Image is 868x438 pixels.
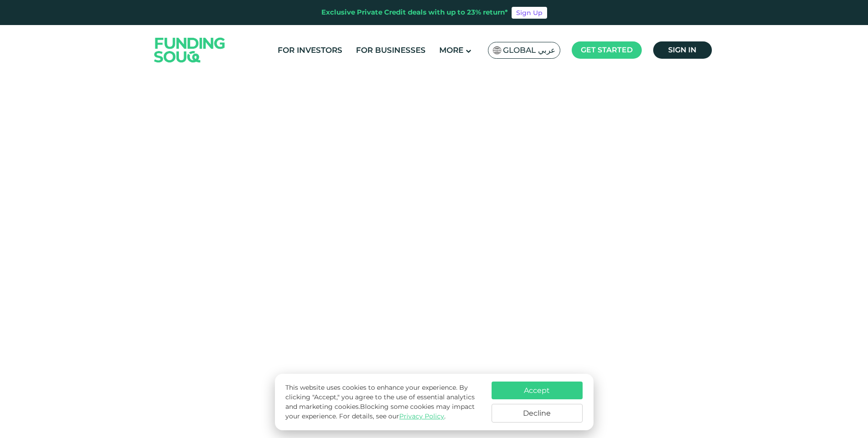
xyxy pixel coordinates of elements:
[492,382,583,399] button: Accept
[668,46,696,54] span: Sign in
[503,45,555,56] span: Global عربي
[492,404,583,423] button: Decline
[321,7,508,18] div: Exclusive Private Credit deals with up to 23% return*
[285,402,475,420] span: Blocking some cookies may impact your experience.
[399,412,444,420] a: Privacy Policy
[354,43,428,58] a: For Businesses
[339,412,446,420] span: For details, see our .
[512,7,547,19] a: Sign Up
[653,41,712,59] a: Sign in
[275,43,345,58] a: For Investors
[493,46,501,54] img: SA Flag
[145,27,234,73] img: Logo
[439,46,463,55] span: More
[285,383,482,421] p: This website uses cookies to enhance your experience. By clicking "Accept," you agree to the use ...
[581,46,633,54] span: Get started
